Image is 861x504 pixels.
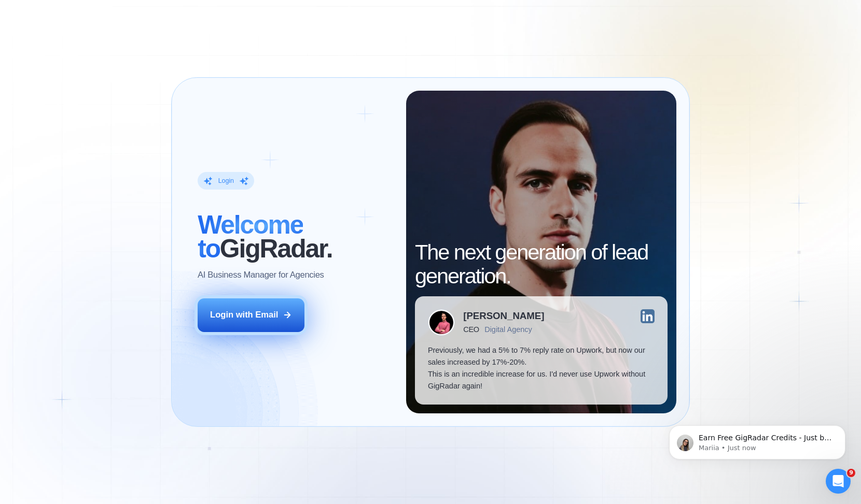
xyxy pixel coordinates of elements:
[463,325,479,334] div: CEO
[415,240,668,287] h2: The next generation of lead generation.
[847,469,855,477] span: 9
[198,298,304,332] button: Login with Email
[484,325,532,334] div: Digital Agency
[210,309,278,321] div: Login with Email
[654,404,861,476] iframe: Intercom notifications message
[198,269,324,281] p: AI Business Manager for Agencies
[198,213,393,261] h2: ‍ GigRadar.
[826,469,851,494] iframe: Intercom live chat
[428,344,655,392] p: Previously, we had a 5% to 7% reply rate on Upwork, but now our sales increased by 17%-20%. This ...
[218,177,234,185] div: Login
[463,311,544,321] div: [PERSON_NAME]
[198,210,303,263] span: Welcome to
